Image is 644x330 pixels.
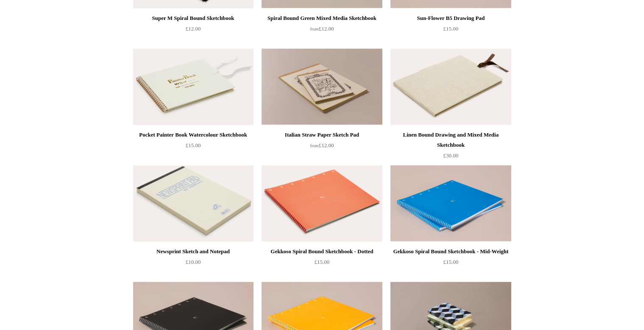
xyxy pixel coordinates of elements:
span: from [310,143,319,148]
span: from [310,27,319,31]
div: Gekkoso Spiral Bound Sketchbook - Dotted [264,246,380,257]
span: £10.00 [186,259,201,265]
img: Gekkoso Spiral Bound Sketchbook - Dotted [262,165,382,242]
a: Italian Straw Paper Sketch Pad from£12.00 [262,130,382,165]
div: Newsprint Sketch and Notepad [135,246,251,257]
a: Gekkoso Spiral Bound Sketchbook - Dotted £15.00 [262,246,382,281]
img: Newsprint Sketch and Notepad [133,165,254,242]
div: Gekkoso Spiral Bound Sketchbook - Mid-Weight [393,246,509,257]
div: Pocket Painter Book Watercolour Sketchbook [135,130,251,140]
div: Spiral Bound Green Mixed Media Sketchbook [264,13,380,23]
div: Linen Bound Drawing and Mixed Media Sketchbook [393,130,509,150]
span: £12.00 [186,25,201,32]
img: Italian Straw Paper Sketch Pad [262,49,382,125]
a: Pocket Painter Book Watercolour Sketchbook £15.00 [133,130,254,165]
span: £15.00 [443,259,459,265]
span: £12.00 [310,25,334,32]
a: Super M Spiral Bound Sketchbook £12.00 [133,13,254,48]
span: £15.00 [315,259,330,265]
img: Linen Bound Drawing and Mixed Media Sketchbook [390,49,511,125]
div: Italian Straw Paper Sketch Pad [264,130,380,140]
a: Spiral Bound Green Mixed Media Sketchbook from£12.00 [262,13,382,48]
a: Gekkoso Spiral Bound Sketchbook - Dotted Gekkoso Spiral Bound Sketchbook - Dotted [262,165,382,242]
span: £30.00 [443,152,459,159]
img: Gekkoso Spiral Bound Sketchbook - Mid-Weight [390,165,511,242]
span: £15.00 [443,25,459,32]
a: Newsprint Sketch and Notepad £10.00 [133,246,254,281]
span: £12.00 [310,142,334,148]
a: Pocket Painter Book Watercolour Sketchbook Pocket Painter Book Watercolour Sketchbook [133,49,254,125]
a: Linen Bound Drawing and Mixed Media Sketchbook Linen Bound Drawing and Mixed Media Sketchbook [390,49,511,125]
a: Italian Straw Paper Sketch Pad Italian Straw Paper Sketch Pad [262,49,382,125]
a: Sun-Flower B5 Drawing Pad £15.00 [390,13,511,48]
a: Linen Bound Drawing and Mixed Media Sketchbook £30.00 [390,130,511,165]
span: £15.00 [186,142,201,148]
div: Super M Spiral Bound Sketchbook [135,13,251,23]
a: Gekkoso Spiral Bound Sketchbook - Mid-Weight £15.00 [390,246,511,281]
a: Gekkoso Spiral Bound Sketchbook - Mid-Weight Gekkoso Spiral Bound Sketchbook - Mid-Weight [390,165,511,242]
a: Newsprint Sketch and Notepad Newsprint Sketch and Notepad [133,165,254,242]
div: Sun-Flower B5 Drawing Pad [393,13,509,23]
img: Pocket Painter Book Watercolour Sketchbook [133,49,254,125]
